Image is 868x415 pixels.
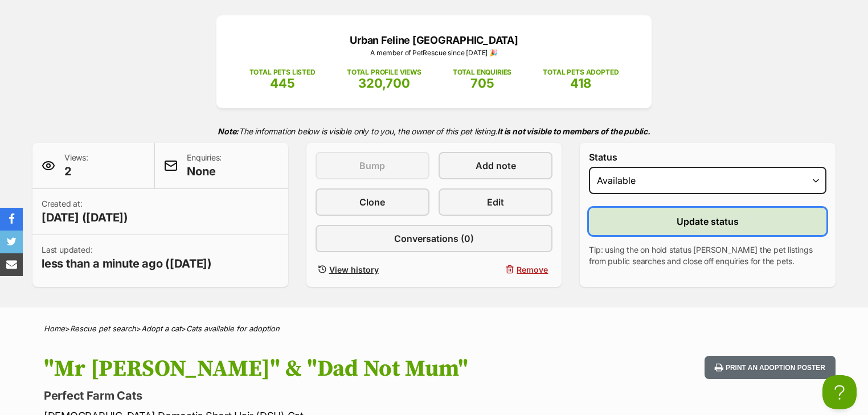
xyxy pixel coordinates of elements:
a: Conversations (0) [316,225,553,252]
strong: It is not visible to members of the public. [497,126,650,136]
label: Status [589,152,826,162]
p: Urban Feline [GEOGRAPHIC_DATA] [234,32,634,48]
p: Enquiries: [187,152,222,179]
span: 418 [570,76,591,91]
strong: Note: [218,126,239,136]
p: Created at: [42,198,128,225]
span: 320,700 [358,76,410,91]
span: Clone [359,195,385,209]
span: None [187,163,222,179]
span: Add note [476,159,516,172]
a: Clone [316,188,429,216]
button: Remove [439,261,552,278]
a: Adopt a cat [141,324,181,333]
h1: "Mr [PERSON_NAME]" & "Dad Not Mum" [44,356,526,382]
p: Perfect Farm Cats [44,388,526,404]
p: A member of PetRescue since [DATE] 🎉 [234,48,634,58]
span: Conversations (0) [394,232,474,245]
a: Home [44,324,65,333]
span: Update status [677,215,739,228]
span: Bump [359,159,385,172]
span: [DATE] ([DATE]) [42,209,128,225]
span: Remove [517,264,548,276]
a: Edit [439,188,552,216]
span: View history [329,264,379,276]
span: 705 [470,76,494,91]
p: TOTAL ENQUIRIES [453,67,511,77]
span: 445 [270,76,295,91]
p: Views: [64,152,88,179]
span: 2 [64,163,88,179]
p: TOTAL PETS LISTED [249,67,316,77]
a: Rescue pet search [70,324,136,333]
p: Tip: using the on hold status [PERSON_NAME] the pet listings from public searches and close off e... [589,244,826,267]
a: View history [316,261,429,278]
button: Bump [316,152,429,179]
span: less than a minute ago ([DATE]) [42,256,212,272]
p: TOTAL PETS ADOPTED [543,67,619,77]
span: Edit [487,195,504,209]
a: Add note [439,152,552,179]
p: TOTAL PROFILE VIEWS [347,67,421,77]
button: Print an adoption poster [705,356,836,379]
a: Cats available for adoption [186,324,280,333]
iframe: Help Scout Beacon - Open [822,375,857,409]
button: Update status [589,208,826,235]
p: Last updated: [42,244,212,272]
p: The information below is visible only to you, the owner of this pet listing. [32,120,836,143]
div: > > > [15,324,853,333]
